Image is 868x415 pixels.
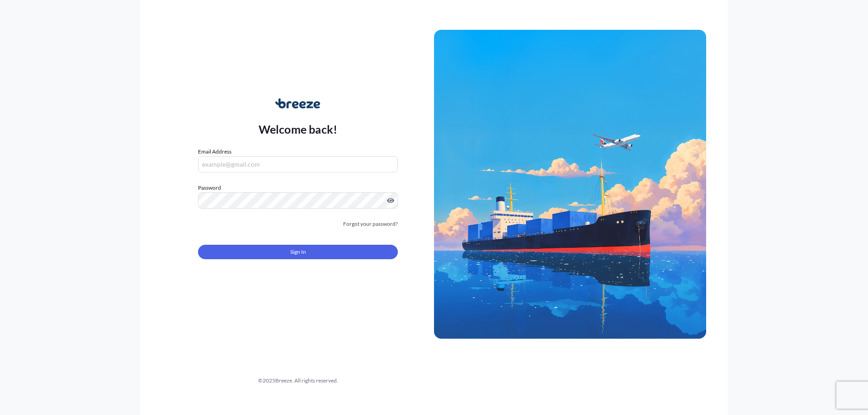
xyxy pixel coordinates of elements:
[198,183,398,192] label: Password
[434,30,706,339] img: Ship illustration
[198,156,398,173] input: example@gmail.com
[343,219,398,228] a: Forgot your password?
[198,245,398,259] button: Sign In
[290,247,306,256] span: Sign In
[259,122,338,136] p: Welcome back!
[162,376,434,385] div: © 2025 Breeze. All rights reserved.
[387,197,394,204] button: Show password
[198,147,231,156] label: Email Address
